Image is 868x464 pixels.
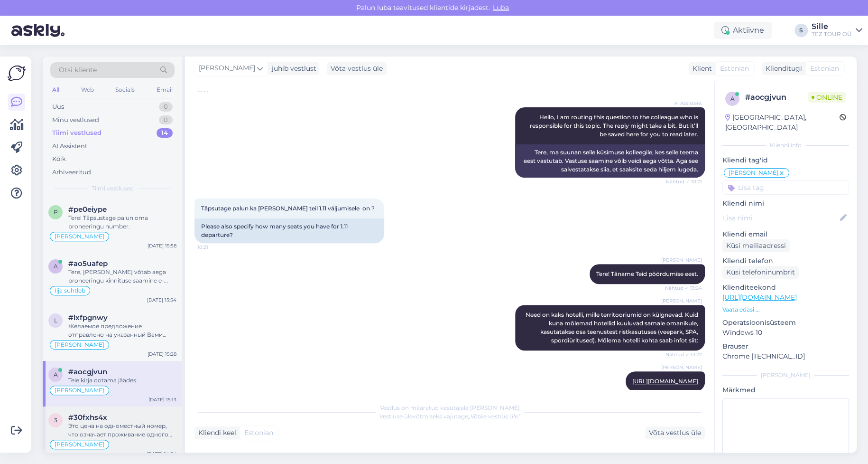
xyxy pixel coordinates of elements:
[810,64,839,74] span: Estonian
[199,63,255,74] span: [PERSON_NAME]
[157,128,173,138] div: 14
[762,64,802,74] div: Klienditugi
[55,388,104,393] span: [PERSON_NAME]
[665,351,702,358] span: Nähtud ✓ 13:27
[68,422,176,439] div: Это цена на одноместный номер, что означает проживание одного человека ( без подселения ).
[812,30,852,38] div: TEZ TOUR OÜ
[197,244,233,251] span: 10:21
[745,92,808,103] div: # aocgjvun
[68,205,107,214] span: #pe0eiype
[52,168,91,177] div: Arhiveeritud
[59,65,97,75] span: Otsi kliente
[201,205,375,212] span: Täpsutage palun ka [PERSON_NAME] teil 1.11 väljumisele on ?
[79,84,96,96] div: Web
[794,24,808,37] div: S
[54,263,58,270] span: a
[68,268,176,285] div: Tere, [PERSON_NAME] võtab aega broneeringu kinnituse saamine e-mailile?
[159,102,173,112] div: 0
[661,297,702,304] span: [PERSON_NAME]
[113,84,137,96] div: Socials
[526,311,700,344] span: Need on kaks hotelli, mille territooriumid on külgnevad. Kuid kuna mõlemad hotellid kuuluvad sama...
[722,256,849,266] p: Kliendi telefon
[632,378,698,385] a: [URL][DOMAIN_NAME]
[68,322,176,339] div: Желаемое предложение отправлено на указанный Вами электронный адрес.
[68,313,108,322] span: #lxfpgnwy
[55,288,85,294] span: Ilja suhtleb
[812,23,852,30] div: Sille
[808,92,846,103] span: Online
[722,229,849,239] p: Kliendi email
[54,317,57,324] span: l
[54,208,58,216] span: p
[52,115,99,125] div: Minu vestlused
[722,371,849,379] div: [PERSON_NAME]
[722,318,849,328] p: Operatsioonisüsteem
[194,428,236,438] div: Kliendi keel
[327,62,387,75] div: Võta vestlus üle
[661,256,702,264] span: [PERSON_NAME]
[52,154,66,164] div: Kõik
[244,428,273,438] span: Estonian
[52,102,64,112] div: Uus
[380,404,520,411] span: Vestlus on määratud kasutajale [PERSON_NAME]
[68,376,176,385] div: Teie kirja ootama jäädes.
[723,213,838,223] input: Lisa nimi
[722,385,849,395] p: Märkmed
[722,155,849,165] p: Kliendi tag'id
[490,3,512,12] span: Luba
[725,113,840,133] div: [GEOGRAPHIC_DATA], [GEOGRAPHIC_DATA]
[52,142,87,151] div: AI Assistent
[379,413,520,420] span: Vestluse ülevõtmiseks vajutage
[54,371,58,378] span: a
[50,84,61,96] div: All
[8,64,26,82] img: Askly Logo
[148,242,176,249] div: [DATE] 15:58
[722,199,849,208] p: Kliendi nimi
[468,413,520,420] i: „Võtke vestlus üle”
[148,350,176,358] div: [DATE] 15:28
[665,284,702,292] span: Nähtud ✓ 13:24
[515,144,705,178] div: Tere, ma suunan selle küsimuse kolleegile, kes selle teema eest vastutab. Vastuse saamine võib ve...
[722,351,849,361] p: Chrome [TECHNICAL_ID]
[645,426,705,439] div: Võta vestlus üle
[689,64,712,74] div: Klient
[596,270,698,277] span: Tere! Täname Teid pöördumise eest.
[722,293,797,302] a: [URL][DOMAIN_NAME]
[55,234,104,239] span: [PERSON_NAME]
[722,341,849,351] p: Brauser
[147,450,176,457] div: [DATE] 14:54
[722,283,849,293] p: Klienditeekond
[666,178,702,185] span: Nähtud ✓ 10:21
[197,87,233,94] span: 10:21
[55,342,104,348] span: [PERSON_NAME]
[722,180,849,195] input: Lisa tag
[268,64,316,74] div: juhib vestlust
[720,64,749,74] span: Estonian
[155,84,175,96] div: Email
[714,22,772,39] div: Aktiivne
[159,115,173,125] div: 0
[68,413,107,422] span: #30fxhs4x
[68,368,107,376] span: #aocgjvun
[722,266,799,279] div: Küsi telefoninumbrit
[55,442,104,447] span: [PERSON_NAME]
[68,214,176,231] div: Tere! Täpsustage palun oma broneeringu number.
[52,128,102,138] div: Tiimi vestlused
[147,296,176,303] div: [DATE] 15:54
[722,141,849,150] div: Kliendi info
[722,239,790,252] div: Küsi meiliaadressi
[730,95,735,102] span: a
[92,184,134,193] span: Tiimi vestlused
[194,218,384,243] div: Please also specify how many seats you have for 1.11 departure?
[666,100,702,107] span: AI Assistent
[148,396,176,403] div: [DATE] 15:13
[530,114,700,138] span: Hello, I am routing this question to the colleague who is responsible for this topic. The reply m...
[54,417,57,424] span: 3
[722,328,849,338] p: Windows 10
[722,305,849,314] p: Vaata edasi ...
[729,170,778,176] span: [PERSON_NAME]
[812,23,862,38] a: SilleTEZ TOUR OÜ
[661,364,702,371] span: [PERSON_NAME]
[68,259,108,268] span: #ao5uafep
